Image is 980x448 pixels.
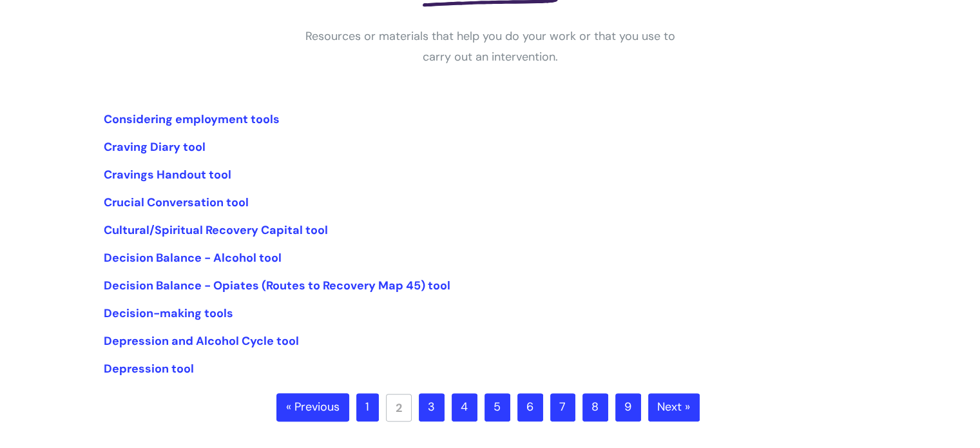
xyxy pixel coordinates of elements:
a: Craving Diary tool [104,139,206,155]
a: Considering employment tools [104,112,280,127]
a: Decision Balance - Alcohol tool [104,250,282,266]
a: 4 [452,393,477,422]
a: 7 [550,393,575,422]
a: 8 [582,393,608,422]
a: 3 [419,393,445,422]
a: « Previous [276,393,349,422]
a: 6 [517,393,543,422]
a: 5 [485,393,510,422]
a: Next » [648,393,700,422]
a: 9 [615,393,641,422]
a: Cultural/Spiritual Recovery Capital tool [104,222,328,238]
a: Decision Balance - Opiates (Routes to Recovery Map 45) tool [104,278,450,293]
p: Resources or materials that help you do your work or that you use to carry out an intervention. [297,26,684,68]
a: 2 [386,394,412,422]
a: 1 [356,393,379,422]
a: Decision-making tools [104,306,233,321]
a: Crucial Conversation tool [104,195,249,210]
a: Depression tool [104,361,194,376]
a: Cravings Handout tool [104,167,231,182]
a: Depression and Alcohol Cycle tool [104,333,299,349]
